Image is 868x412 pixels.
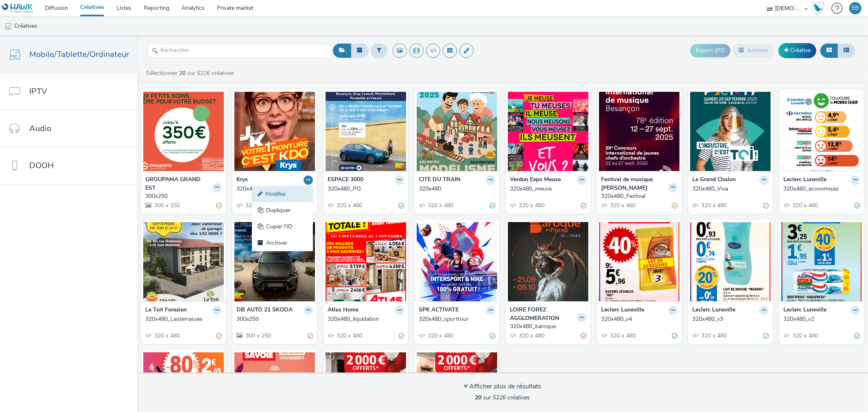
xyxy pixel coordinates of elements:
[508,222,588,301] img: 320x480_baroque visual
[336,202,362,209] span: 320 x 480
[252,235,313,251] a: Archiver
[692,185,765,193] div: 320x480_Viva
[143,222,224,301] img: 320x480_Lesterrasses visual
[700,332,727,340] span: 320 x 480
[145,69,237,77] a: Sélectionner sur 5226 créatives
[854,201,860,210] div: Valide
[419,306,459,315] strong: SPK ACTIVATE
[672,331,678,340] div: Valide
[145,175,210,192] strong: GROUPAMA GRAND EST
[398,331,404,340] div: Partiellement valide
[837,44,855,57] button: Liste
[781,222,862,301] img: 320x480_v2 visual
[236,175,248,185] strong: Krys
[148,44,331,58] input: Rechercher...
[145,192,219,200] div: 300x250
[510,306,575,322] strong: LOIRE FOREZ AGGLOMERATION
[690,44,730,57] button: Export d'ID
[581,201,586,210] div: Partiellement valide
[791,202,818,209] span: 320 x 480
[216,201,222,210] div: Partiellement valide
[29,85,47,97] span: IPTV
[153,202,180,209] span: 300 x 250
[417,222,497,301] img: 320x480_sporttour visual
[419,315,495,323] a: 320x480_sporttour
[464,382,542,391] div: Afficher plus de résultats
[601,315,674,323] div: 320x480_v4
[812,2,827,15] a: Hawk Academy
[820,44,838,57] button: Grille
[252,219,313,235] a: Copier l'ID
[781,92,862,171] img: 320x480_economisez visual
[328,175,363,185] strong: ESPACE 3000
[419,315,492,323] div: 320x480_sporttour
[236,315,310,323] div: 300x250
[599,92,680,171] img: 320x480_Festival visual
[145,315,219,323] div: 320x480_Lesterrasses
[153,332,180,340] span: 320 x 480
[601,192,678,200] a: 320x480_Festival
[510,185,583,193] div: 320x480_meuse
[29,48,129,60] span: Mobile/Tablette/Ordinateur
[601,315,678,323] a: 320x480_v4
[4,22,12,31] img: mobile
[145,315,222,323] a: 320x480_Lesterrasses
[852,2,859,14] div: EB
[763,331,769,340] div: Valide
[783,175,826,185] strong: Leclerc Luneville
[700,202,727,209] span: 320 x 480
[29,160,54,171] span: DOOH
[252,186,313,202] a: Modifier
[690,92,771,171] img: 320x480_Viva visual
[732,44,774,57] button: Archiver
[692,185,769,193] a: 320x480_Viva
[490,201,495,210] div: Valide
[854,331,860,340] div: Valide
[179,69,186,77] strong: 20
[510,322,583,331] div: 320x480_baroque
[783,185,857,193] div: 320x480_economisez
[599,222,680,301] img: 320x480_v4 visual
[601,175,666,192] strong: Festival de musique [PERSON_NAME]
[236,185,313,193] a: 320x480_krys
[328,185,401,193] div: 320x480_PO
[326,92,406,171] img: 320x480_PO visual
[328,315,404,323] a: 320x480_liquidation
[245,332,271,340] span: 300 x 250
[328,315,401,323] div: 320x480_liquidation
[518,202,544,209] span: 320 x 480
[236,306,293,315] strong: DB AUTO 21 SKODA
[783,185,860,193] a: 320x480_economisez
[398,201,404,210] div: Valide
[216,331,222,340] div: Partiellement valide
[234,222,315,301] img: 300x250 visual
[326,222,406,301] img: 320x480_liquidation visual
[783,315,857,323] div: 320x480_v2
[763,201,769,210] div: Partiellement valide
[328,185,404,193] a: 320x480_PO
[427,332,453,340] span: 320 x 480
[307,331,313,340] div: Partiellement valide
[245,202,271,209] span: 320 x 480
[812,2,824,15] img: Hawk Academy
[518,332,544,340] span: 320 x 480
[778,43,816,58] a: Créative
[609,332,636,340] span: 320 x 480
[328,306,359,315] strong: Atlas Home
[252,202,313,219] a: Dupliquer
[145,306,187,315] strong: Le Toit Forezien
[692,306,735,315] strong: Leclerc Luneville
[510,175,561,185] strong: Verdun Expo Meuse
[2,3,33,13] img: undefined Logo
[419,185,492,193] div: 320x480
[145,192,222,200] a: 300x250
[508,92,588,171] img: 320x480_meuse visual
[236,315,313,323] a: 300x250
[29,123,51,134] span: Audio
[475,394,482,401] strong: 20
[419,185,495,193] a: 320x480
[783,306,826,315] strong: Leclerc Luneville
[419,175,460,185] strong: CITE DU TRAIN
[143,92,224,171] img: 300x250 visual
